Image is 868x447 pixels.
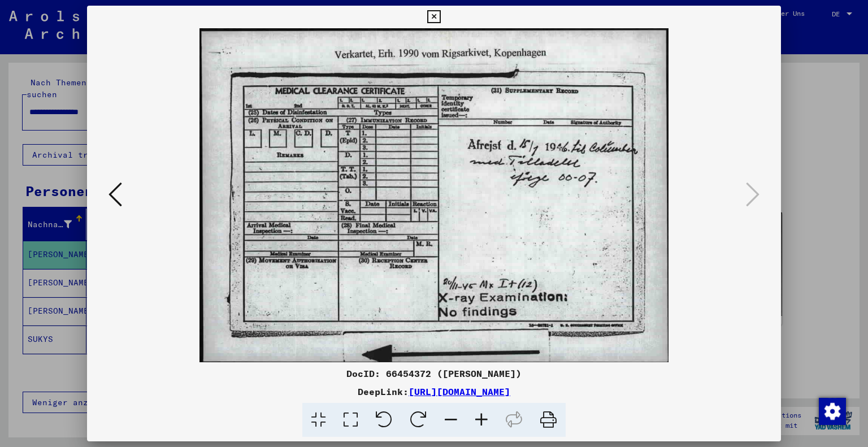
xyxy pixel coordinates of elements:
div: DocID: 66454372 ([PERSON_NAME]) [87,367,782,380]
div: DeepLink: [87,385,782,398]
img: Zustimmung ändern [819,398,846,425]
a: [URL][DOMAIN_NAME] [409,386,510,397]
div: Zustimmung ändern [818,397,845,424]
img: 002.jpg [125,28,743,362]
